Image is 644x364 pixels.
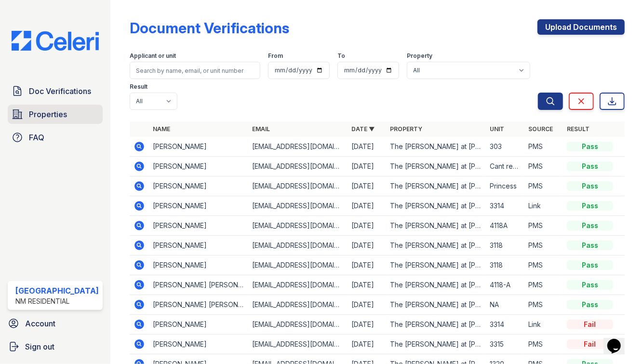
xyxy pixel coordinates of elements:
[567,162,613,171] div: Pass
[8,105,103,124] a: Properties
[524,275,563,295] td: PMS
[348,275,387,295] td: [DATE]
[149,295,248,315] td: [PERSON_NAME] [PERSON_NAME]
[486,137,524,157] td: 303
[567,241,613,250] div: Pass
[248,335,348,354] td: [EMAIL_ADDRESS][DOMAIN_NAME]
[348,137,387,157] td: [DATE]
[248,256,348,275] td: [EMAIL_ADDRESS][DOMAIN_NAME]
[524,236,563,256] td: PMS
[524,137,563,157] td: PMS
[15,297,99,306] div: NM Residential
[130,52,176,60] label: Applicant or unit
[149,335,248,354] td: [PERSON_NAME]
[8,81,103,101] a: Doc Verifications
[348,157,387,176] td: [DATE]
[348,216,387,236] td: [DATE]
[268,52,283,60] label: From
[153,125,170,133] a: Name
[567,300,613,310] div: Pass
[567,260,613,270] div: Pass
[130,62,260,79] input: Search by name, email, or unit number
[524,315,563,335] td: Link
[149,157,248,176] td: [PERSON_NAME]
[4,337,107,356] a: Sign out
[248,216,348,236] td: [EMAIL_ADDRESS][DOMAIN_NAME]
[387,176,486,196] td: The [PERSON_NAME] at [PERSON_NAME][GEOGRAPHIC_DATA]
[567,125,590,133] a: Result
[486,196,524,216] td: 3314
[348,315,387,335] td: [DATE]
[387,196,486,216] td: The [PERSON_NAME] at [PERSON_NAME][GEOGRAPHIC_DATA]
[486,275,524,295] td: 4118-A
[486,216,524,236] td: 4118A
[25,318,55,329] span: Account
[149,236,248,256] td: [PERSON_NAME]
[348,335,387,354] td: [DATE]
[486,256,524,275] td: 3118
[130,19,289,37] div: Document Verifications
[248,236,348,256] td: [EMAIL_ADDRESS][DOMAIN_NAME]
[348,176,387,196] td: [DATE]
[29,108,67,120] span: Properties
[387,335,486,354] td: The [PERSON_NAME] at [PERSON_NAME][GEOGRAPHIC_DATA]
[567,339,613,349] div: Fail
[387,315,486,335] td: The [PERSON_NAME] at [PERSON_NAME][GEOGRAPHIC_DATA]
[25,341,54,352] span: Sign out
[524,216,563,236] td: PMS
[248,137,348,157] td: [EMAIL_ADDRESS][DOMAIN_NAME]
[387,295,486,315] td: The [PERSON_NAME] at [PERSON_NAME][GEOGRAPHIC_DATA]
[4,31,107,51] img: CE_Logo_Blue-a8612792a0a2168367f1c8372b55b34899dd931a85d93a1a3d3e32e68fde9ad4.png
[149,137,248,157] td: [PERSON_NAME]
[486,295,524,315] td: NA
[387,275,486,295] td: The [PERSON_NAME] at [PERSON_NAME][GEOGRAPHIC_DATA]
[486,335,524,354] td: 3315
[387,236,486,256] td: The [PERSON_NAME] at [PERSON_NAME][GEOGRAPHIC_DATA]
[352,125,375,133] a: Date ▼
[130,83,148,91] label: Result
[486,315,524,335] td: 3314
[29,85,91,97] span: Doc Verifications
[248,157,348,176] td: [EMAIL_ADDRESS][DOMAIN_NAME]
[15,285,99,297] div: [GEOGRAPHIC_DATA]
[528,125,553,133] a: Source
[149,196,248,216] td: [PERSON_NAME]
[149,275,248,295] td: [PERSON_NAME] [PERSON_NAME]
[567,201,613,211] div: Pass
[524,157,563,176] td: PMS
[567,221,613,230] div: Pass
[567,142,613,151] div: Pass
[4,314,107,333] a: Account
[567,320,613,329] div: Fail
[348,236,387,256] td: [DATE]
[337,52,345,60] label: To
[387,216,486,236] td: The [PERSON_NAME] at [PERSON_NAME][GEOGRAPHIC_DATA]
[524,295,563,315] td: PMS
[149,256,248,275] td: [PERSON_NAME]
[29,132,44,143] span: FAQ
[387,256,486,275] td: The [PERSON_NAME] at [PERSON_NAME][GEOGRAPHIC_DATA]
[248,196,348,216] td: [EMAIL_ADDRESS][DOMAIN_NAME]
[348,295,387,315] td: [DATE]
[524,176,563,196] td: PMS
[248,315,348,335] td: [EMAIL_ADDRESS][DOMAIN_NAME]
[604,325,634,354] iframe: chat widget
[149,216,248,236] td: [PERSON_NAME]
[537,19,625,35] a: Upload Documents
[348,196,387,216] td: [DATE]
[486,157,524,176] td: Cant remember
[390,125,423,133] a: Property
[486,176,524,196] td: Princess
[248,295,348,315] td: [EMAIL_ADDRESS][DOMAIN_NAME]
[387,157,486,176] td: The [PERSON_NAME] at [PERSON_NAME][GEOGRAPHIC_DATA]
[149,315,248,335] td: [PERSON_NAME]
[524,256,563,275] td: PMS
[486,236,524,256] td: 3118
[524,196,563,216] td: Link
[8,128,103,147] a: FAQ
[248,176,348,196] td: [EMAIL_ADDRESS][DOMAIN_NAME]
[567,280,613,290] div: Pass
[524,335,563,354] td: PMS
[490,125,504,133] a: Unit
